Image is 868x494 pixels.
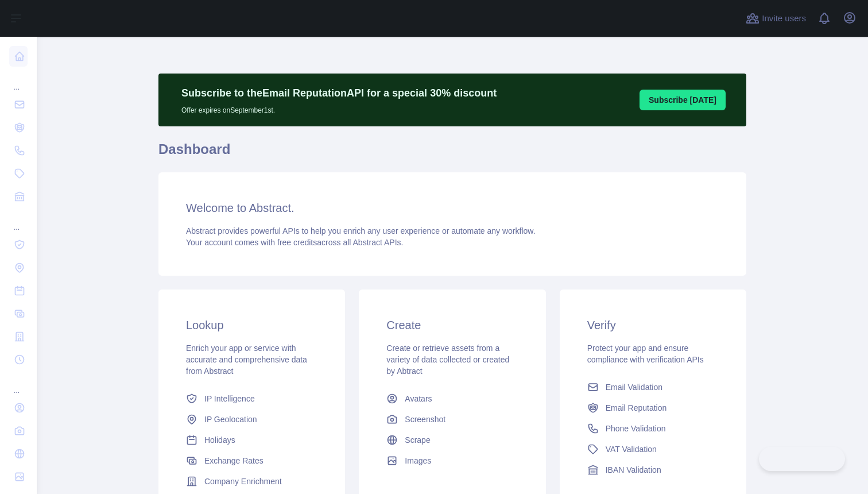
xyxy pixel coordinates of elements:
h3: Create [386,317,518,333]
a: IP Geolocation [181,409,322,430]
span: Protect your app and ensure compliance with verification APIs [587,344,704,364]
span: Screenshot [405,414,445,425]
span: Exchange Rates [204,455,263,466]
span: Holidays [204,434,235,446]
span: Invite users [762,12,806,25]
div: ... [9,372,28,395]
span: free credits [277,238,317,247]
a: Email Validation [583,377,723,397]
a: Exchange Rates [181,450,322,471]
span: Phone Validation [606,423,666,434]
h3: Lookup [186,317,317,333]
p: Offer expires on September 1st. [181,101,497,115]
div: ... [9,209,28,232]
a: IP Intelligence [181,388,322,409]
span: Images [405,455,431,466]
h3: Welcome to Abstract. [186,200,719,216]
span: Email Validation [606,381,662,393]
a: Holidays [181,430,322,450]
h1: Dashboard [158,140,746,168]
span: Create or retrieve assets from a variety of data collected or created by Abtract [386,344,509,376]
button: Invite users [743,9,808,28]
span: IP Geolocation [204,414,257,425]
span: Company Enrichment [204,476,282,487]
span: Abstract provides powerful APIs to help you enrich any user experience or automate any workflow. [186,226,536,236]
a: Company Enrichment [181,471,322,492]
span: Scrape [405,434,430,446]
a: Phone Validation [583,418,723,439]
span: Avatars [405,393,432,404]
span: IBAN Validation [606,464,661,476]
span: Email Reputation [606,402,667,414]
a: IBAN Validation [583,460,723,480]
a: Avatars [382,388,522,409]
a: VAT Validation [583,439,723,460]
iframe: Toggle Customer Support [759,447,845,471]
a: Scrape [382,430,522,450]
span: VAT Validation [606,443,657,455]
button: Subscribe [DATE] [640,90,726,110]
h3: Verify [587,317,719,333]
p: Subscribe to the Email Reputation API for a special 30 % discount [181,85,497,101]
a: Images [382,450,522,471]
a: Email Reputation [583,397,723,418]
a: Screenshot [382,409,522,430]
span: IP Intelligence [204,393,255,404]
span: Enrich your app or service with accurate and comprehensive data from Abstract [186,344,307,376]
div: ... [9,69,28,92]
span: Your account comes with across all Abstract APIs. [186,238,403,247]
